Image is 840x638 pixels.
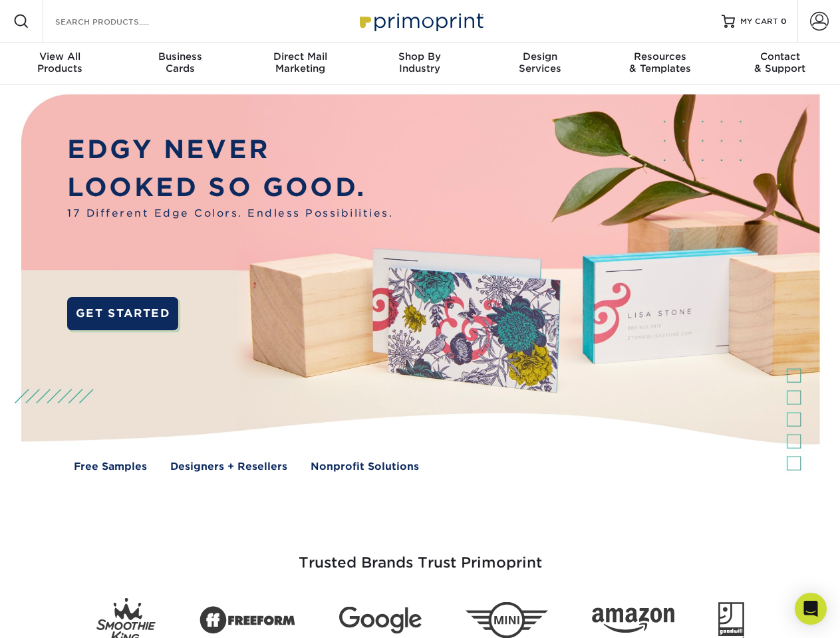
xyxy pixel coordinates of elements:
h3: Trusted Brands Trust Primoprint [31,522,809,587]
span: Resources [600,51,720,62]
div: Marketing [240,51,360,74]
span: Contact [720,51,840,62]
a: GET STARTED [67,297,178,330]
p: LOOKED SO GOOD. [67,169,393,207]
a: Free Samples [74,459,147,475]
img: Amazon [592,608,674,633]
a: Designers + Resellers [170,459,287,475]
div: Open Intercom Messenger [795,593,827,625]
input: SEARCH PRODUCTS..... [54,13,184,29]
p: EDGY NEVER [67,131,393,169]
div: Industry [360,51,480,74]
img: Google [339,607,422,634]
span: Business [120,51,239,62]
div: Cards [120,51,239,74]
a: DesignServices [480,43,600,85]
div: & Templates [600,51,720,74]
div: Services [480,51,600,74]
span: Direct Mail [240,51,360,62]
span: 0 [781,17,787,26]
a: Nonprofit Solutions [311,459,419,475]
img: Primoprint [354,7,487,35]
a: Shop ByIndustry [360,43,480,85]
iframe: Google Customer Reviews [3,597,113,633]
img: Goodwill [718,602,744,638]
div: & Support [720,51,840,74]
span: Shop By [360,51,480,62]
a: BusinessCards [120,43,239,85]
span: 17 Different Edge Colors. Endless Possibilities. [67,206,393,221]
a: Resources& Templates [600,43,720,85]
span: MY CART [740,16,778,27]
a: Contact& Support [720,43,840,85]
a: Direct MailMarketing [240,43,360,85]
span: Design [480,51,600,62]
